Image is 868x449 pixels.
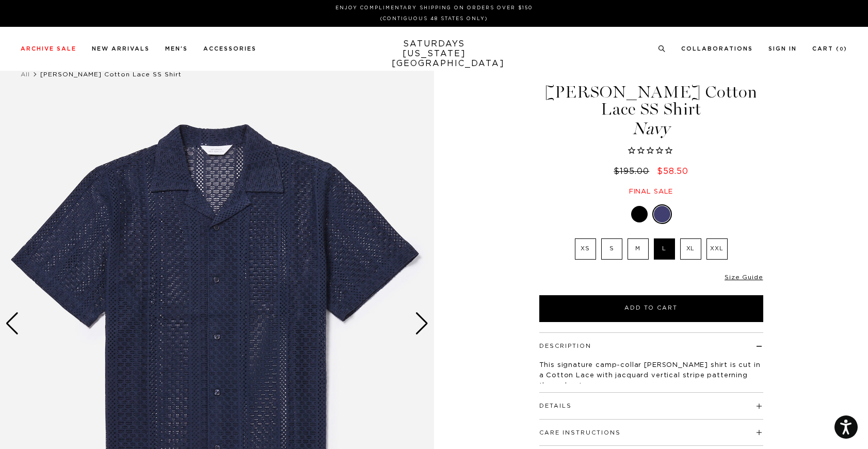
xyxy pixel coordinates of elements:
[21,46,76,52] a: Archive Sale
[392,39,477,69] a: SATURDAYS[US_STATE][GEOGRAPHIC_DATA]
[415,312,429,335] div: Next slide
[539,295,763,322] button: Add to Cart
[768,46,797,52] a: Sign In
[539,403,572,409] button: Details
[539,343,591,349] button: Description
[680,238,701,260] label: XL
[538,146,765,157] span: Rated 0.0 out of 5 stars 0 reviews
[5,312,19,335] div: Previous slide
[538,187,765,196] div: Final sale
[25,15,843,23] p: (Contiguous 48 States Only)
[706,238,728,260] label: XXL
[628,238,649,260] label: M
[539,430,621,436] button: Care Instructions
[40,71,182,77] span: [PERSON_NAME] Cotton Lace SS Shirt
[601,238,622,260] label: S
[203,46,256,52] a: Accessories
[21,71,30,77] a: All
[614,167,653,175] del: $195.00
[575,238,596,260] label: XS
[538,84,765,137] h1: [PERSON_NAME] Cotton Lace SS Shirt
[654,238,675,260] label: L
[812,46,847,52] a: Cart (0)
[725,274,763,280] a: Size Guide
[165,46,188,52] a: Men's
[92,46,150,52] a: New Arrivals
[657,167,688,175] span: $58.50
[681,46,753,52] a: Collaborations
[539,360,763,391] p: This signature camp-collar [PERSON_NAME] shirt is cut in a Cotton Lace with jacquard vertical str...
[538,120,765,137] span: Navy
[25,4,843,12] p: Enjoy Complimentary Shipping on Orders Over $150
[840,47,844,52] small: 0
